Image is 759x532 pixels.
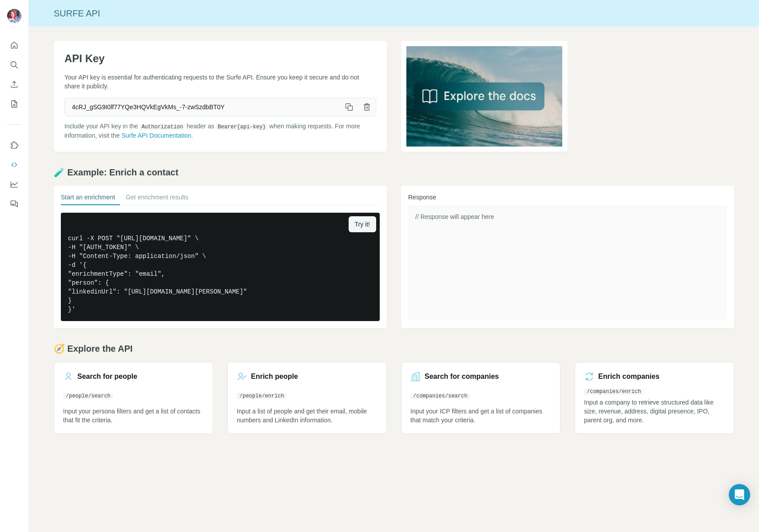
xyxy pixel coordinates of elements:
p: Input your persona filters and get a list of contacts that fit the criteria. [63,407,204,425]
code: /companies/search [410,393,470,399]
h3: Enrich companies [598,371,660,382]
code: /people/search [63,393,113,399]
a: Search for companies/companies/searchInput your ICP filters and get a list of companies that matc... [401,362,560,434]
span: Try it! [355,220,370,229]
pre: curl -X POST "[URL][DOMAIN_NAME]" \ -H "[AUTH_TOKEN]" \ -H "Content-Type: application/json" \ -d ... [61,213,380,321]
code: Bearer {api-key} [216,124,267,130]
button: Dashboard [7,176,21,192]
button: Enrich CSV [7,76,21,92]
button: Use Surfe API [7,157,21,173]
a: Enrich people/people/enrichInput a list of people and get their email, mobile numbers and LinkedI... [227,362,387,434]
h3: Response [408,193,727,202]
span: // Response will appear here [415,213,494,220]
a: Search for people/people/searchInput your persona filters and get a list of contacts that fit the... [54,362,213,434]
h2: 🧪 Example: Enrich a contact [54,166,734,179]
code: /companies/enrich [584,389,644,395]
button: Search [7,57,21,73]
span: 4cRJ_gSG9I0lf77YQe3HQVkEgVkMs_-7-zwSzdbBT0Y [65,99,340,115]
h3: Enrich people [251,371,298,382]
button: Quick start [7,37,21,53]
div: Surfe API [29,7,759,20]
code: Authorization [140,124,185,130]
h2: 🧭 Explore the API [54,342,734,355]
button: My lists [7,96,21,112]
div: Open Intercom Messenger [729,484,750,505]
button: Feedback [7,196,21,212]
h3: Search for people [77,371,137,382]
p: Input your ICP filters and get a list of companies that match your criteria. [410,407,551,425]
img: Avatar [7,9,21,23]
a: Surfe API Documentation [121,132,191,139]
button: Get enrichment results [126,193,188,205]
button: Try it! [349,216,376,232]
p: Include your API key in the header as when making requests. For more information, visit the . [64,122,376,140]
p: Input a company to retrieve structured data like size, revenue, address, digital presence, IPO, p... [584,398,725,425]
h1: API Key [64,52,376,66]
button: Start an enrichment [61,193,115,205]
h3: Search for companies [425,371,499,382]
p: Input a list of people and get their email, mobile numbers and LinkedIn information. [237,407,378,425]
code: /people/enrich [237,393,287,399]
a: Enrich companies/companies/enrichInput a company to retrieve structured data like size, revenue, ... [575,362,734,434]
button: Use Surfe on LinkedIn [7,137,21,153]
p: Your API key is essential for authenticating requests to the Surfe API. Ensure you keep it secure... [64,73,376,91]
